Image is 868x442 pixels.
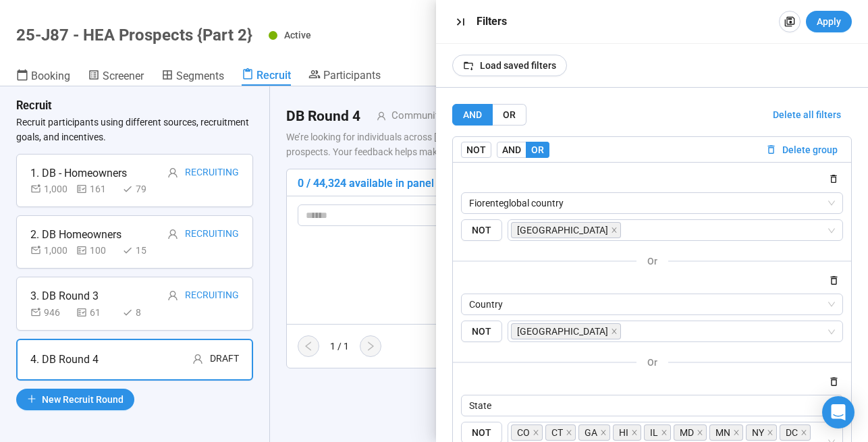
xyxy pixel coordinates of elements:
[360,111,386,121] span: user
[517,425,530,440] span: CO
[469,193,835,213] span: Fiorenteglobal country
[822,396,855,429] div: Open Intercom Messenger
[298,175,434,192] div: 0 / 44,324 available in panel
[801,429,807,436] span: close
[16,68,70,86] a: Booking
[31,70,70,82] span: Booking
[715,425,730,440] span: MN
[531,144,544,155] span: OR
[360,335,381,357] button: right
[786,425,798,440] span: DC
[30,351,99,368] div: 4. DB Round 4
[709,424,743,441] span: MN
[517,223,608,238] span: [GEOGRAPHIC_DATA]
[469,294,835,314] span: Country
[284,30,311,40] span: Active
[517,324,608,339] span: [GEOGRAPHIC_DATA]
[192,354,203,364] span: user
[30,182,71,196] div: 1,000
[760,142,843,158] button: Delete group
[323,69,381,82] span: Participants
[697,429,703,436] span: close
[469,395,835,416] span: State
[780,424,811,441] span: DC
[303,341,314,352] span: left
[16,389,134,410] button: plusNew Recruit Round
[242,68,291,86] a: Recruit
[631,429,638,436] span: close
[185,165,239,182] div: Recruiting
[88,68,144,86] a: Screener
[103,70,144,82] span: Screener
[30,226,121,243] div: 2. DB Homeowners
[16,26,252,45] h1: 25-J87 - HEA Prospects {Part 2}
[452,55,567,76] button: Load saved filters
[477,13,774,30] div: Filters
[650,425,658,440] span: IL
[611,328,618,335] span: close
[806,11,852,32] button: Apply
[330,339,349,354] div: 1 / 1
[122,243,163,258] div: 15
[286,130,809,159] p: We’re looking for individuals across [GEOGRAPHIC_DATA] to share their unique perspectives with ho...
[647,357,657,368] span: or
[27,394,36,404] span: plus
[817,14,841,29] span: Apply
[674,424,707,441] span: MD
[76,243,117,258] div: 100
[185,287,239,304] div: Recruiting
[480,58,556,73] span: Load saved filters
[551,425,563,440] span: CT
[167,229,178,240] span: user
[511,323,621,339] span: United States
[76,305,117,320] div: 61
[463,109,482,120] span: AND
[611,227,618,233] span: close
[600,429,607,436] span: close
[545,424,576,441] span: CT
[619,425,628,440] span: HI
[767,429,774,436] span: close
[752,425,764,440] span: NY
[733,429,740,436] span: close
[365,341,376,352] span: right
[298,335,319,357] button: left
[210,351,239,368] div: Draft
[16,97,52,115] h3: Recruit
[167,290,178,301] span: user
[42,392,124,407] span: New Recruit Round
[503,109,516,120] span: OR
[773,107,841,122] span: Delete all filters
[30,305,71,320] div: 946
[308,68,381,84] a: Participants
[122,182,163,196] div: 79
[30,243,71,258] div: 1,000
[167,167,178,178] span: user
[511,222,621,238] span: United States of America
[502,144,521,155] span: AND
[585,425,597,440] span: GA
[76,182,117,196] div: 161
[303,287,792,302] div: No data
[680,425,694,440] span: MD
[566,429,572,436] span: close
[647,256,657,267] span: or
[286,105,360,128] h2: DB Round 4
[644,424,671,441] span: IL
[185,226,239,243] div: Recruiting
[16,115,253,144] p: Recruit participants using different sources, recruitment goals, and incentives.
[122,305,163,320] div: 8
[613,424,641,441] span: HI
[386,108,443,124] div: Community
[762,104,852,126] button: Delete all filters
[578,424,610,441] span: GA
[661,429,668,436] span: close
[746,424,777,441] span: NY
[782,142,838,157] span: Delete group
[533,429,539,436] span: close
[256,69,291,82] span: Recruit
[511,424,543,441] span: CO
[30,165,127,182] div: 1. DB - Homeowners
[176,70,224,82] span: Segments
[161,68,224,86] a: Segments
